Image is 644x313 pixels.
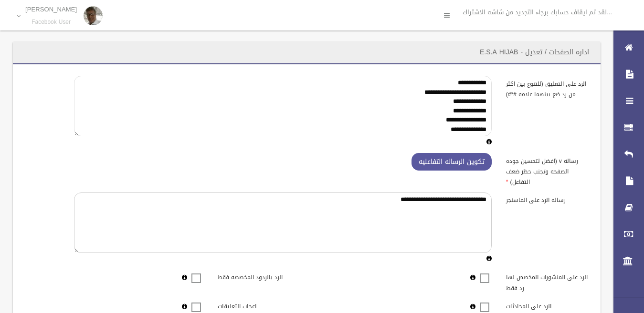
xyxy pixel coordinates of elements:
[25,19,77,26] small: Facebook User
[499,76,595,100] label: الرد على التعليق (للتنوع بين اكثر من رد ضع بينهما علامه #*#)
[499,192,595,206] label: رساله الرد على الماسنجر
[468,43,601,61] header: اداره الصفحات / تعديل - E.S.A HIJAB
[211,299,306,312] label: اعجاب التعليقات
[412,153,492,171] button: تكوين الرساله التفاعليه
[499,299,595,312] label: الرد على المحادثات
[25,6,77,13] p: [PERSON_NAME]
[499,270,595,293] label: الرد على المنشورات المخصص لها رد فقط
[499,153,595,187] label: رساله v (افضل لتحسين جوده الصفحه وتجنب حظر ضعف التفاعل)
[211,270,306,283] label: الرد بالردود المخصصه فقط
